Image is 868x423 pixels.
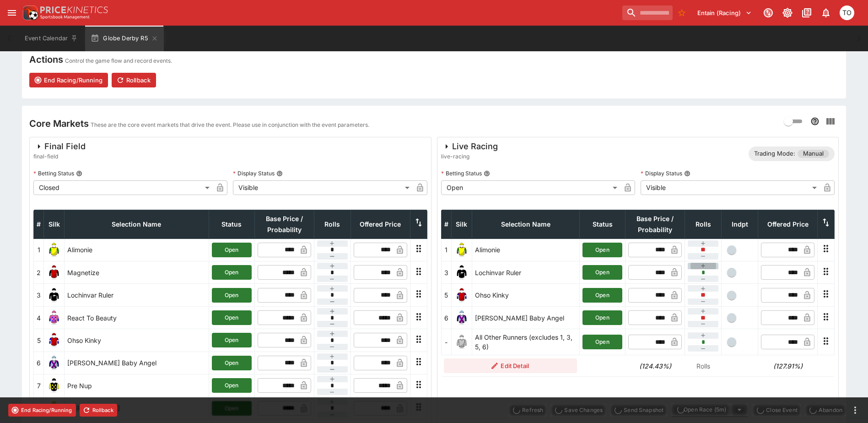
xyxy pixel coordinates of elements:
[472,306,580,329] td: [PERSON_NAME] Baby Angel
[65,261,209,284] td: Magnetize
[472,210,580,239] th: Selection Name
[760,5,776,21] button: Connected to PK
[580,210,625,239] th: Status
[212,356,252,370] button: Open
[47,356,61,370] img: runner 6
[722,210,758,239] th: Independent
[34,239,44,261] td: 1
[47,378,61,393] img: runner 7
[685,210,722,239] th: Rolls
[34,352,44,374] td: 6
[582,243,622,257] button: Open
[484,170,490,177] button: Betting Status
[34,374,44,397] td: 7
[65,284,209,306] td: Lochinvar Ruler
[454,243,469,257] img: runner 1
[472,239,580,261] td: Alimonie
[65,329,209,352] td: Ohso Kinky
[472,284,580,306] td: Ohso Kinky
[212,333,252,347] button: Open
[33,141,86,152] div: Final Field
[65,210,209,239] th: Selection Name
[47,333,61,347] img: runner 5
[674,5,689,20] button: No Bookmarks
[47,288,61,303] img: runner 3
[628,361,682,371] h6: (124.43%)
[33,152,86,161] span: final-field
[350,210,410,239] th: Offered Price
[441,261,451,284] td: 3
[212,243,252,257] button: Open
[65,397,209,419] td: [PERSON_NAME]
[692,5,757,20] button: Select Tenant
[76,170,82,177] button: Betting Status
[40,6,108,13] img: PriceKinetics
[34,210,44,239] th: #
[441,329,451,355] td: -
[444,358,577,373] button: Edit Detail
[818,5,834,21] button: Notifications
[29,54,63,65] h4: Actions
[454,288,469,303] img: runner 5
[798,149,829,158] span: Manual
[34,329,44,352] td: 5
[454,310,469,325] img: runner 6
[622,5,673,20] input: search
[29,118,89,130] h4: Core Markets
[44,210,65,239] th: Silk
[451,210,472,239] th: Silk
[454,335,469,349] img: blank-silk.png
[40,15,90,19] img: Sportsbook Management
[212,288,252,303] button: Open
[761,361,815,371] h6: (127.91%)
[441,141,498,152] div: Live Racing
[4,5,20,21] button: open drawer
[472,329,580,355] td: All Other Runners (excludes 1, 3, 5, 6)
[441,284,451,306] td: 5
[233,180,412,195] div: Visible
[212,265,252,280] button: Open
[441,180,620,195] div: Open
[688,361,719,371] p: Rolls
[276,170,283,177] button: Display Status
[65,352,209,374] td: [PERSON_NAME] Baby Angel
[837,3,857,23] button: Thomas OConnor
[33,169,74,177] p: Betting Status
[34,397,44,419] td: 8
[314,210,350,239] th: Rolls
[65,306,209,329] td: React To Beauty
[34,284,44,306] td: 3
[65,374,209,397] td: Pre Nup
[112,73,156,87] button: Rollback
[754,149,795,158] p: Trading Mode:
[441,239,451,261] td: 1
[209,210,254,239] th: Status
[684,170,690,177] button: Display Status
[212,310,252,325] button: Open
[454,265,469,280] img: runner 3
[758,210,818,239] th: Offered Price
[47,310,61,325] img: runner 4
[840,5,854,20] div: Thomas OConnor
[582,310,622,325] button: Open
[798,5,815,21] button: Documentation
[20,4,38,22] img: PriceKinetics Logo
[254,210,314,239] th: Base Price / Probability
[85,26,163,51] button: Globe Derby R5
[805,405,846,414] span: Mark an event as closed and abandoned.
[34,261,44,284] td: 2
[582,335,622,349] button: Open
[641,180,820,195] div: Visible
[779,5,796,21] button: Toggle light/dark mode
[441,210,451,239] th: #
[65,56,172,65] p: Control the game flow and record events.
[641,169,682,177] p: Display Status
[671,403,749,416] div: split button
[850,405,861,416] button: more
[80,404,117,417] button: Rollback
[212,378,252,393] button: Open
[472,261,580,284] td: Lochinvar Ruler
[47,243,61,257] img: runner 1
[441,152,498,161] span: live-racing
[91,120,369,130] p: These are the core event markets that drive the event. Please use in conjunction with the event p...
